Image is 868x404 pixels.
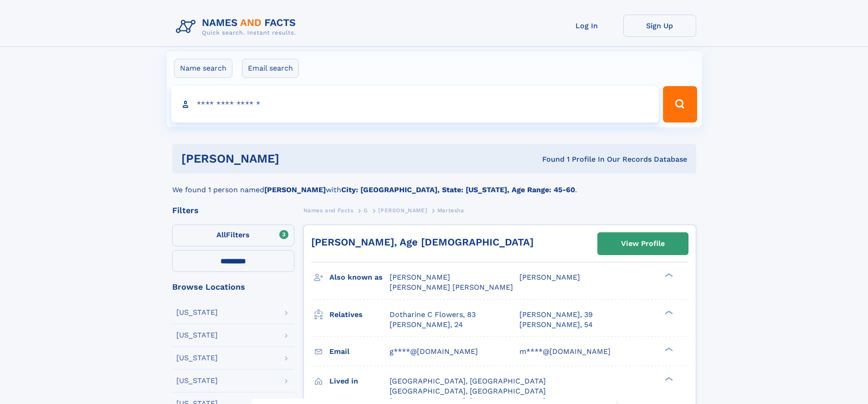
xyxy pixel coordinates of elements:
[390,273,450,281] span: [PERSON_NAME]
[172,206,294,215] div: Filters
[519,273,580,281] span: [PERSON_NAME]
[176,377,218,384] div: [US_STATE]
[390,377,546,385] span: [GEOGRAPHIC_DATA], [GEOGRAPHIC_DATA]
[311,236,534,248] a: [PERSON_NAME], Age [DEMOGRAPHIC_DATA]
[390,320,463,330] a: [PERSON_NAME], 24
[411,154,687,164] div: Found 1 Profile In Our Records Database
[390,283,513,291] span: [PERSON_NAME] [PERSON_NAME]
[378,205,427,216] a: [PERSON_NAME]
[550,15,623,37] a: Log In
[264,185,326,194] b: [PERSON_NAME]
[329,344,390,359] h3: Email
[519,310,593,320] a: [PERSON_NAME], 39
[329,307,390,322] h3: Relatives
[663,272,673,278] div: ❯
[181,153,411,164] h1: [PERSON_NAME]
[174,59,232,78] label: Name search
[329,270,390,285] h3: Also known as
[176,332,218,339] div: [US_STATE]
[172,225,294,246] label: Filters
[598,233,688,255] a: View Profile
[341,185,575,194] b: City: [GEOGRAPHIC_DATA], State: [US_STATE], Age Range: 45-60
[663,309,673,315] div: ❯
[437,207,464,214] span: Martesha
[176,354,218,362] div: [US_STATE]
[172,283,294,291] div: Browse Locations
[519,320,593,330] a: [PERSON_NAME], 54
[329,373,390,389] h3: Lived in
[390,310,476,320] a: Dotharine C Flowers, 83
[621,233,665,254] div: View Profile
[364,207,368,214] span: G
[171,86,659,123] input: search input
[378,207,427,214] span: [PERSON_NAME]
[176,309,218,316] div: [US_STATE]
[303,205,354,216] a: Names and Facts
[663,86,697,123] button: Search Button
[216,230,226,239] span: All
[364,205,368,216] a: G
[390,387,546,395] span: [GEOGRAPHIC_DATA], [GEOGRAPHIC_DATA]
[172,15,303,39] img: Logo Names and Facts
[172,174,696,195] div: We found 1 person named with .
[623,15,696,37] a: Sign Up
[663,376,673,382] div: ❯
[242,59,299,78] label: Email search
[663,346,673,352] div: ❯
